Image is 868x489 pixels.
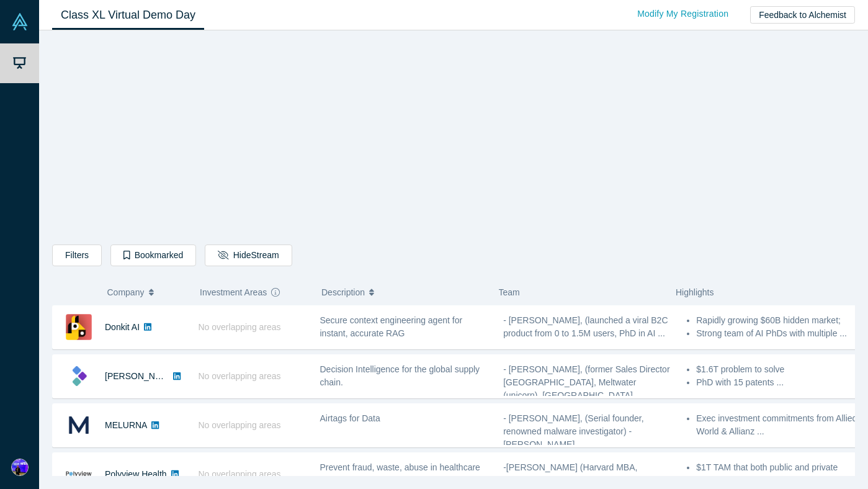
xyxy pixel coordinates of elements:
[105,469,167,479] a: Polyview Health
[105,371,176,381] a: [PERSON_NAME]
[199,469,281,479] span: No overlapping areas
[696,314,857,327] li: Rapidly growing $60B hidden market;
[320,413,380,423] span: Airtags for Data
[320,364,480,387] span: Decision Intelligence for the global supply chain.
[696,412,857,438] li: Exec investment commitments from Allied World & Allianz ...
[696,376,857,389] li: PhD with 15 patents ...
[321,279,486,305] button: Description
[52,1,204,30] a: Class XL Virtual Demo Day
[696,461,857,487] li: $1T TAM that both public and private sectors are desperate to address ...
[199,322,281,332] span: No overlapping areas
[320,315,463,338] span: Secure context engineering agent for instant, accurate RAG
[105,322,140,332] a: Donkit AI
[107,279,187,305] button: Company
[205,244,292,266] button: HideStream
[66,461,92,487] img: Polyview Health's Logo
[696,363,857,376] li: $1.6T problem to solve
[321,279,365,305] span: Description
[11,13,29,30] img: Alchemist Vault Logo
[11,459,29,476] img: Dima Mikhailov's Account
[110,244,196,266] button: Bookmarked
[200,279,267,305] span: Investment Areas
[503,315,668,338] span: - [PERSON_NAME], (launched a viral B2C product from 0 to 1.5M users, PhD in AI ...
[66,314,92,340] img: Donkit AI's Logo
[696,327,857,340] li: Strong team of AI PhDs with multiple ...
[676,287,714,297] span: Highlights
[107,279,145,305] span: Company
[199,371,281,381] span: No overlapping areas
[624,3,741,25] a: Modify My Registration
[199,420,281,430] span: No overlapping areas
[105,420,147,430] a: MELURNA
[52,244,102,266] button: Filters
[66,412,92,438] img: MELURNA's Logo
[280,40,627,235] iframe: demoDayLiveStream
[320,462,480,485] span: Prevent fraud, waste, abuse in healthcare claims
[499,287,520,297] span: Team
[750,6,855,24] button: Feedback to Alchemist
[503,364,669,400] span: - [PERSON_NAME], (former Sales Director [GEOGRAPHIC_DATA], Meltwater (unicorn), [GEOGRAPHIC_DATA]...
[503,413,643,449] span: - [PERSON_NAME], (Serial founder, renowned malware investigator) - [PERSON_NAME] ...
[66,363,92,389] img: Kimaru AI's Logo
